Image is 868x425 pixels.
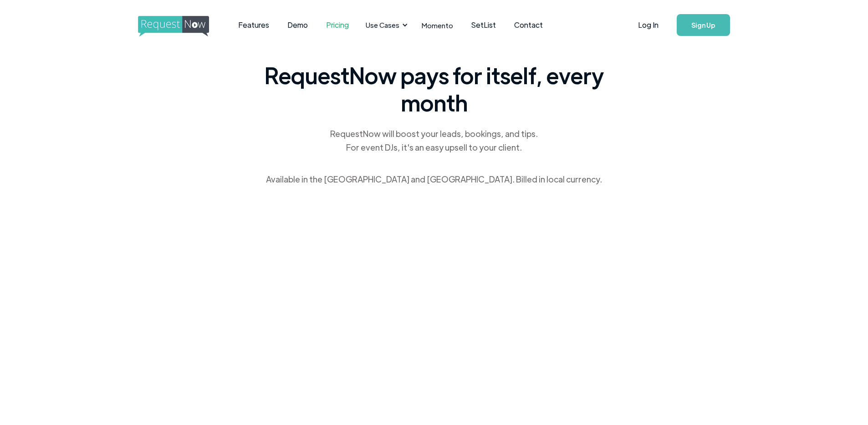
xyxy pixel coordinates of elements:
a: Sign Up [677,14,730,36]
a: Demo [278,11,317,39]
a: Log In [629,9,668,41]
a: Momento [413,12,462,39]
a: Contact [505,11,552,39]
div: Available in the [GEOGRAPHIC_DATA] and [GEOGRAPHIC_DATA]. Billed in local currency. [266,172,602,186]
div: Use Cases [366,20,399,30]
a: home [138,16,206,34]
a: Pricing [317,11,358,39]
a: SetList [462,11,505,39]
a: Features [229,11,278,39]
div: RequestNow will boost your leads, bookings, and tips. For event DJs, it's an easy upsell to your ... [329,127,539,154]
img: requestnow logo [138,16,226,37]
div: Use Cases [360,11,410,39]
span: RequestNow pays for itself, every month [261,61,607,116]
